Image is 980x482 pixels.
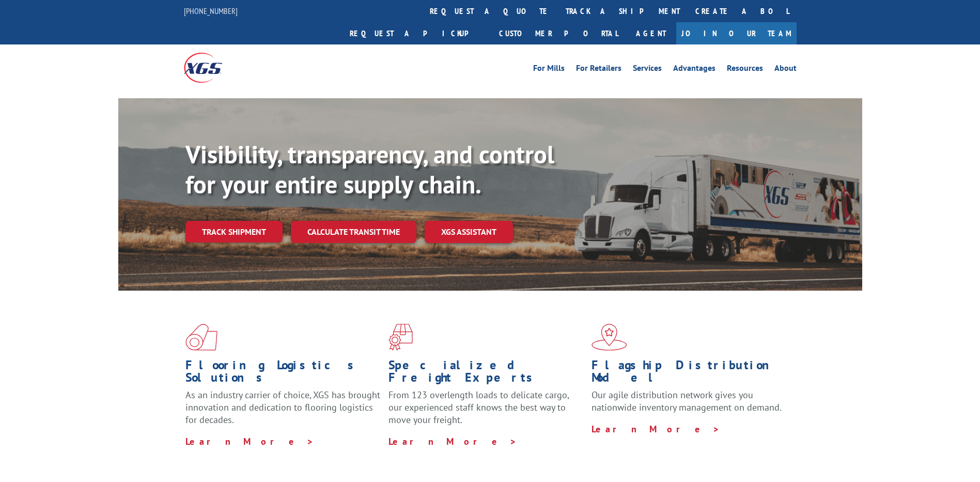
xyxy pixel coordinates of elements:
p: From 123 overlength loads to delicate cargo, our experienced staff knows the best way to move you... [388,389,584,435]
a: Customer Portal [491,22,626,44]
a: Advantages [673,64,715,76]
a: XGS ASSISTANT [425,221,513,243]
img: xgs-icon-focused-on-flooring-red [388,324,413,351]
img: xgs-icon-flagship-distribution-model-red [592,324,627,351]
b: Visibility, transparency, and control for your entire supply chain. [185,138,554,200]
a: Request a pickup [342,22,491,44]
h1: Flooring Logistics Solutions [185,359,381,389]
a: Learn More > [388,435,517,447]
a: About [774,64,797,76]
h1: Specialized Freight Experts [388,359,584,389]
img: xgs-icon-total-supply-chain-intelligence-red [185,324,217,351]
h1: Flagship Distribution Model [592,359,787,389]
a: For Retailers [576,64,621,76]
a: Calculate transit time [291,221,416,243]
span: As an industry carrier of choice, XGS has brought innovation and dedication to flooring logistics... [185,389,380,426]
span: Our agile distribution network gives you nationwide inventory management on demand. [592,389,782,413]
a: Learn More > [592,423,720,435]
a: For Mills [533,64,565,76]
a: Agent [626,22,676,44]
a: Services [633,64,662,76]
a: [PHONE_NUMBER] [184,6,238,16]
a: Learn More > [185,435,314,447]
a: Join Our Team [676,22,797,44]
a: Resources [727,64,763,76]
a: Track shipment [185,221,283,243]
